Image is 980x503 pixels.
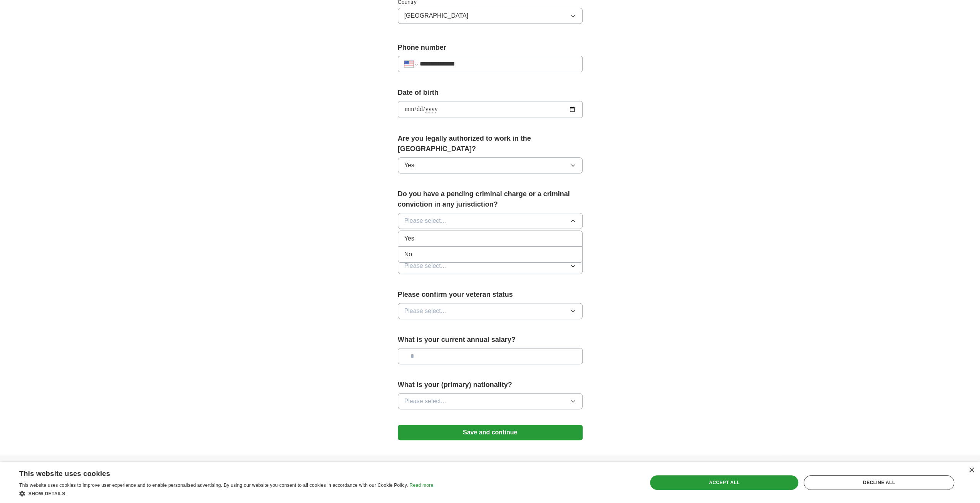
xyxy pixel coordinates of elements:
[968,468,974,473] div: Close
[398,87,583,98] label: Date of birth
[398,335,583,345] label: What is your current annual salary?
[19,490,433,497] div: Show details
[398,42,583,53] label: Phone number
[404,397,446,406] span: Please select...
[398,393,583,409] button: Please select...
[404,306,446,316] span: Please select...
[398,189,583,210] label: Do you have a pending criminal charge or a criminal conviction in any jurisdiction?
[398,213,583,229] button: Please select...
[404,161,414,170] span: Yes
[404,234,414,243] span: Yes
[404,250,412,259] span: No
[404,216,446,225] span: Please select...
[404,261,446,271] span: Please select...
[650,475,798,490] div: Accept all
[398,289,583,300] label: Please confirm your veteran status
[398,133,583,154] label: Are you legally authorized to work in the [GEOGRAPHIC_DATA]?
[409,483,433,488] a: Read more, opens a new window
[398,303,583,319] button: Please select...
[404,11,469,20] span: [GEOGRAPHIC_DATA]
[610,456,730,478] h4: Country selection
[398,157,583,173] button: Yes
[398,380,583,390] label: What is your (primary) nationality?
[804,475,954,490] div: Decline all
[19,483,408,488] span: This website uses cookies to improve user experience and to enable personalised advertising. By u...
[398,425,583,440] button: Save and continue
[19,467,414,478] div: This website uses cookies
[28,491,65,496] span: Show details
[398,8,583,24] button: [GEOGRAPHIC_DATA]
[398,258,583,274] button: Please select...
